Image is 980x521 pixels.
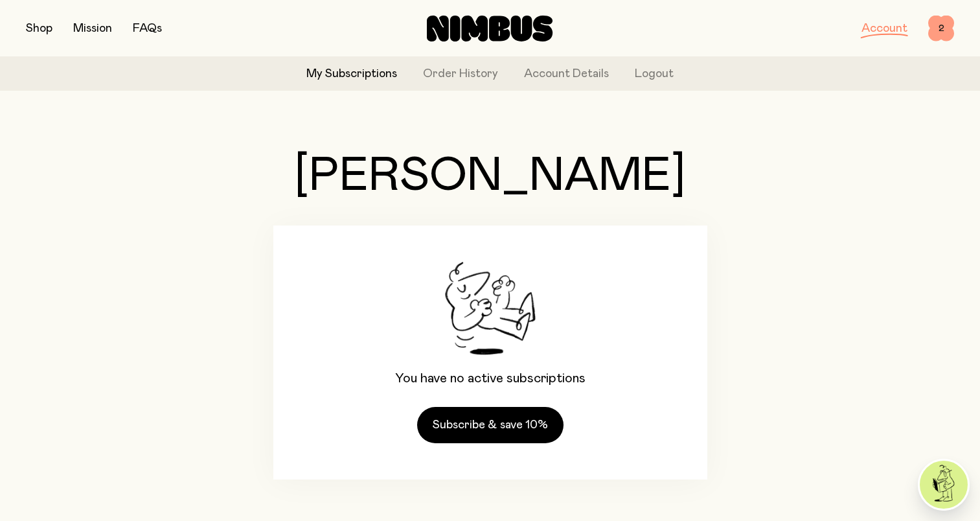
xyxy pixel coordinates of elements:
[635,65,674,83] button: Logout
[423,65,498,83] a: Order History
[273,153,707,200] h1: [PERSON_NAME]
[920,461,968,509] img: agent
[133,23,162,34] a: FAQs
[861,23,907,34] a: Account
[417,407,564,443] a: Subscribe & save 10%
[395,371,586,386] p: You have no active subscriptions
[73,23,112,34] a: Mission
[928,16,954,41] button: 2
[524,65,609,83] a: Account Details
[306,65,397,83] a: My Subscriptions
